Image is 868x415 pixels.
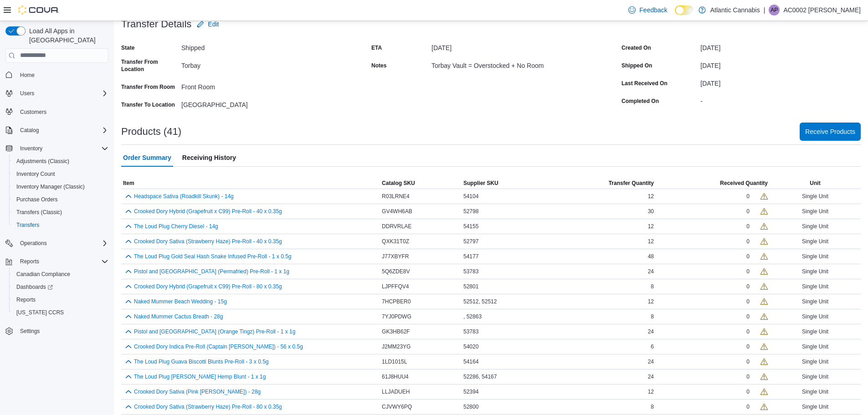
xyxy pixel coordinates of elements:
span: CJVWY6PQ [382,403,412,410]
span: Reports [16,296,36,303]
span: AP [770,5,778,15]
span: Users [16,88,108,99]
div: - [700,94,861,105]
span: 12 [648,193,654,200]
button: Purchase Orders [9,193,112,206]
p: Atlantic Cannabis [710,5,760,15]
div: 0 [746,298,750,305]
span: Feedback [639,5,667,15]
input: Dark Mode [675,5,694,15]
span: Inventory [16,143,108,154]
span: Purchase Orders [13,194,108,205]
span: Transfer Quantity [609,179,654,187]
label: State [121,44,134,51]
div: Front Room [181,80,303,91]
span: 52798 [463,208,478,215]
h3: Products (41) [121,126,181,137]
div: 0 [746,313,750,320]
button: Crooked Dory Sativa (Strawberry Haze) Pre-Roll - 40 x 0.35g [134,238,282,245]
a: Canadian Compliance [13,269,74,280]
button: Transfers [9,219,112,231]
span: Transfers (Classic) [16,209,62,216]
span: LJPFFQV4 [382,283,409,290]
div: Torbay [181,58,303,69]
span: Transfers (Classic) [13,207,108,218]
div: [DATE] [700,58,861,69]
span: Catalog [20,127,39,134]
button: Transfers (Classic) [9,206,112,219]
div: Single Unit [770,236,861,247]
span: Adjustments (Classic) [13,156,108,167]
span: 8 [651,313,654,320]
button: Naked Mummer Beach Wedding - 15g [134,298,227,305]
label: Completed On [621,97,659,105]
div: 0 [746,223,750,230]
span: 52286, 54167 [463,373,497,380]
div: AC0002 Parsons Jonathan [769,5,780,15]
div: Single Unit [770,371,861,382]
span: 61J8HUU4 [382,373,409,380]
button: Supplier SKU [462,178,547,189]
button: Reports [2,255,112,268]
button: Receive Products [800,123,861,141]
span: Unit [810,179,820,187]
div: 0 [746,358,750,365]
div: 0 [746,388,750,395]
a: Feedback [625,1,671,19]
span: 12 [648,298,654,305]
span: 54104 [463,193,478,200]
label: Shipped On [621,62,652,69]
button: Pistol and [GEOGRAPHIC_DATA] (Orange Tingz) Pre-Roll - 1 x 1g [134,328,295,335]
span: Dashboards [13,282,108,292]
span: 53783 [463,328,478,335]
button: Inventory Manager (Classic) [9,180,112,193]
div: 0 [746,373,750,380]
span: Customers [16,106,108,118]
span: 54155 [463,223,478,230]
label: ETA [371,44,382,51]
a: Inventory Count [13,169,59,179]
span: Reports [20,258,39,265]
span: Inventory Manager (Classic) [13,181,108,192]
button: Item [121,178,380,189]
span: 5Q6ZDE8V [382,268,410,275]
div: Single Unit [770,281,861,292]
span: 48 [648,253,654,260]
button: The Loud Plug Gold Seal Hash Snake Infused Pre-Roll - 1 x 0.5g [134,253,292,260]
a: Reports [13,294,39,305]
span: J77XBYFR [382,253,409,260]
a: Dashboards [13,282,56,292]
span: R03LRNE4 [382,193,410,200]
a: Adjustments (Classic) [13,156,73,167]
span: 52801 [463,283,478,290]
label: Last Received On [621,80,668,87]
span: , 52863 [463,313,482,320]
div: Single Unit [770,326,861,337]
a: Home [16,70,38,81]
span: Catalog SKU [382,179,415,187]
a: Transfers (Classic) [13,207,66,218]
img: Cova [18,5,59,15]
button: Inventory Count [9,168,112,180]
button: Customers [2,105,112,118]
button: Catalog [2,124,112,137]
span: GV4WH6AB [382,208,412,215]
span: Order Summary [123,149,171,167]
a: [US_STATE] CCRS [13,307,67,318]
button: Crooked Dory Sativa (Pink [PERSON_NAME]) - 28g [134,389,261,395]
div: Single Unit [770,221,861,232]
nav: Complex example [5,65,108,362]
span: 52797 [463,238,478,245]
button: Headspace Sativa (Roadkill Skunk) - 14g [134,193,234,200]
button: [US_STATE] CCRS [9,306,112,319]
a: Dashboards [9,281,112,293]
div: 0 [746,193,750,200]
div: [DATE] [700,76,861,87]
span: Settings [20,328,40,335]
div: 0 [746,403,750,410]
span: 12 [648,223,654,230]
button: Operations [2,237,112,250]
button: Users [2,87,112,100]
span: 54164 [463,358,478,365]
span: 54177 [463,253,478,260]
